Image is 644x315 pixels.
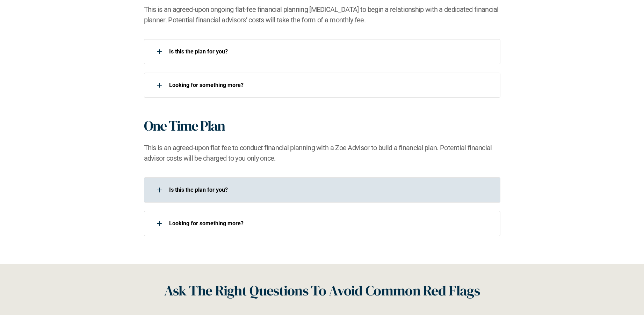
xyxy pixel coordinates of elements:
[169,82,491,88] p: Looking for something more?​
[169,48,491,55] p: Is this the plan for you?​
[169,220,491,227] p: Looking for something more?​
[144,4,500,25] h2: This is an agreed-upon ongoing flat-fee financial planning [MEDICAL_DATA] to begin a relationship...
[144,117,225,134] h1: One Time Plan
[164,280,480,301] h2: Ask The Right Questions To Avoid Common Red Flags
[169,186,491,193] p: Is this the plan for you?​
[144,142,500,163] h2: This is an agreed-upon flat fee to conduct financial planning with a Zoe Advisor to build a finan...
